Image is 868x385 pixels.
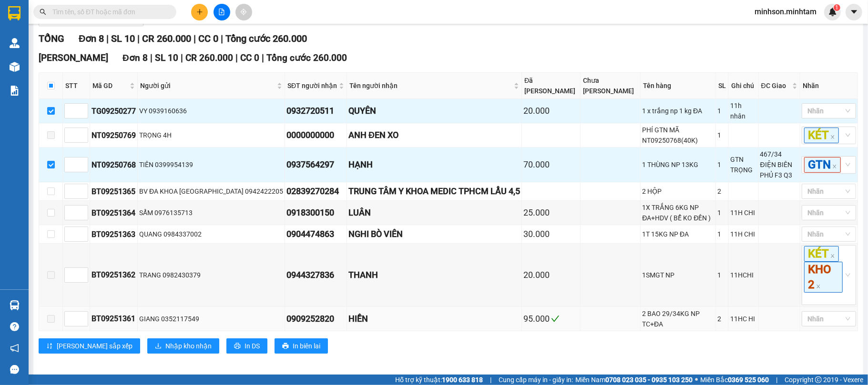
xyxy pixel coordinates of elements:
div: 0904474863 [286,227,345,241]
div: 1 [717,270,727,280]
td: 0944327836 [285,244,347,307]
span: 1 [835,4,838,11]
span: KÉT [804,246,839,262]
strong: 0369 525 060 [728,376,769,384]
th: STT [63,73,90,99]
td: ANH ĐEN XO [347,123,522,148]
td: BT09251365 [90,182,138,201]
span: Tổng cước 260.000 [225,33,307,44]
span: | [106,33,109,44]
td: BT09251363 [90,225,138,244]
div: 1 [717,207,727,218]
span: | [150,52,153,63]
span: download [155,343,162,350]
div: 02839270284 [286,185,345,198]
button: aim [235,4,252,20]
span: In DS [245,341,260,351]
div: 1T 15KG NP ĐA [642,229,714,239]
div: 20.000 [523,268,579,282]
div: TG09250277 [92,105,136,117]
span: check [551,315,560,323]
span: file-add [218,9,225,15]
span: ⚪️ [695,378,698,382]
button: downloadNhập kho nhận [147,338,219,354]
div: 11HCHI [730,270,757,280]
span: Đơn 8 [79,33,104,44]
div: HIỀN [348,312,520,326]
div: 0909252820 [286,312,345,326]
div: 1 [717,159,727,170]
div: 11h nhân [730,100,757,121]
div: TRANG 0982430379 [139,270,283,280]
span: SL 10 [111,33,135,44]
div: THANH [348,268,520,282]
th: Chưa [PERSON_NAME] [581,73,641,99]
img: icon-new-feature [828,8,837,16]
div: 11H CHI [730,207,757,218]
div: BV ĐA KHOA [GEOGRAPHIC_DATA] 0942422205 [139,186,283,197]
span: In biên lai [293,341,320,351]
strong: 0708 023 035 - 0935 103 250 [605,376,693,384]
div: 20.000 [523,104,579,118]
div: SẨM 0976135713 [139,207,283,218]
button: printerIn DS [226,338,267,354]
div: 30.000 [523,227,579,241]
div: 25.000 [523,206,579,219]
span: | [137,33,140,44]
div: BT09251363 [92,228,136,240]
span: Nhập kho nhận [165,341,212,351]
div: 95.000 [523,312,579,326]
div: 0932720511 [286,104,345,118]
span: close [832,164,837,169]
span: printer [282,343,289,350]
th: SL [716,73,729,99]
span: CR 260.000 [185,52,233,63]
sup: 1 [834,4,840,11]
div: TRỌNG 4H [139,130,283,140]
div: 1 x trắng np 1 kg ĐA [642,106,714,116]
td: BT09251364 [90,201,138,225]
td: NGHI BÒ VIÊN [347,225,522,244]
strong: 1900 633 818 [442,376,483,384]
th: Đã [PERSON_NAME] [522,73,581,99]
div: 1SMGT NP [642,270,714,280]
span: caret-down [850,8,858,16]
span: Tổng cước 260.000 [266,52,347,63]
td: TG09250277 [90,99,138,123]
div: 1 THÙNG NP 13KG [642,159,714,170]
div: 467/34 ĐIỆN BIÊN PHỦ F3 Q3 [760,149,798,180]
td: 02839270284 [285,182,347,201]
span: close [816,284,821,289]
span: [PERSON_NAME] sắp xếp [57,341,133,351]
span: question-circle [10,322,19,331]
div: GIANG 0352117549 [139,314,283,324]
div: BT09251365 [92,186,136,197]
div: BT09251362 [92,269,136,281]
div: QUYÊN [348,104,520,118]
td: 0932720511 [285,99,347,123]
td: 0904474863 [285,225,347,244]
span: close [830,135,835,139]
span: | [194,33,196,44]
div: BT09251361 [92,313,136,325]
div: 2 BAO 29/34KG NP TC+ĐA [642,308,714,329]
div: 1 [717,229,727,239]
div: TRUNG TÂM Y KHOA MEDIC TPHCM LẦU 4,5 [348,185,520,198]
span: Cung cấp máy in - giấy in: [499,375,573,385]
div: VY 0939160636 [139,106,283,116]
span: message [10,365,19,374]
img: solution-icon [10,86,20,96]
span: Mã GD [92,80,128,91]
td: BT09251362 [90,244,138,307]
span: plus [196,9,203,15]
div: 2 [717,314,727,324]
div: 0918300150 [286,206,345,219]
th: Tên hàng [641,73,716,99]
span: | [262,52,264,63]
td: QUYÊN [347,99,522,123]
div: 1 [717,106,727,116]
span: Tên người nhận [349,80,512,91]
th: Ghi chú [729,73,759,99]
span: | [235,52,238,63]
div: NT09250769 [92,129,136,141]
